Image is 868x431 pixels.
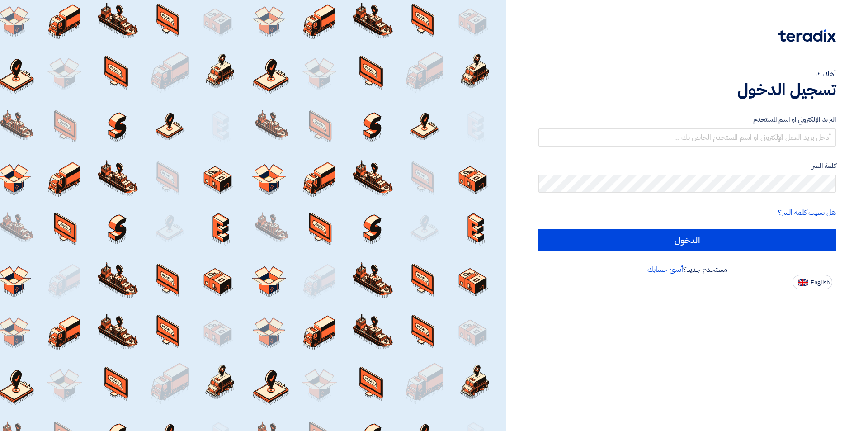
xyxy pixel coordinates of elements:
a: أنشئ حسابك [647,264,683,275]
input: الدخول [538,229,836,251]
button: English [793,275,832,289]
input: أدخل بريد العمل الإلكتروني او اسم المستخدم الخاص بك ... [538,128,836,147]
span: English [811,279,830,286]
div: أهلا بك ... [538,69,836,80]
a: هل نسيت كلمة السر؟ [778,207,836,218]
label: كلمة السر [538,161,836,171]
div: مستخدم جديد؟ [538,264,836,275]
img: Teradix logo [778,29,836,42]
label: البريد الإلكتروني او اسم المستخدم [538,114,836,125]
img: en-US.png [798,279,808,286]
h1: تسجيل الدخول [538,80,836,99]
